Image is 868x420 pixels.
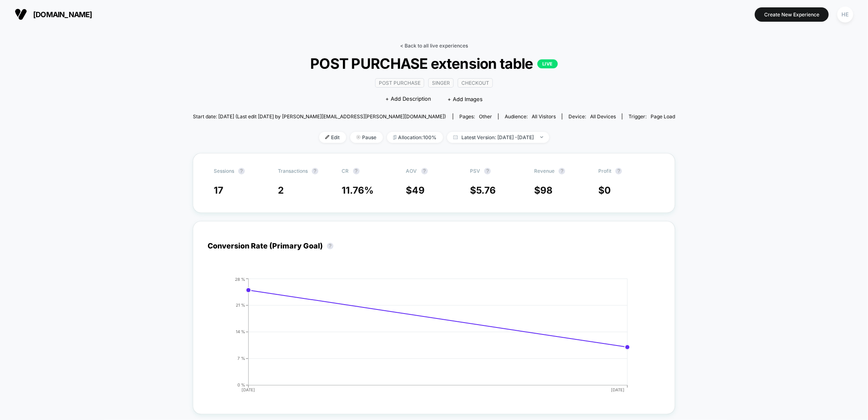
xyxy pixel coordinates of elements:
span: Transactions [278,168,308,174]
div: Pages: [459,113,492,120]
button: Create New Experience [755,7,829,22]
span: Singer [428,78,454,88]
span: 49 [412,185,425,196]
span: PSV [470,168,480,174]
span: AOV [406,168,417,174]
span: Revenue [534,168,555,174]
button: ? [353,168,360,174]
a: < Back to all live experiences [400,43,468,49]
span: All Visitors [532,113,556,120]
tspan: 28 % [235,276,245,281]
span: Edit [319,132,346,143]
span: + Add Description [385,95,431,103]
span: Latest Version: [DATE] - [DATE] [447,132,549,143]
tspan: 21 % [236,303,245,307]
div: CONVERSION_RATE [199,277,653,400]
span: checkout [458,78,493,88]
span: 98 [540,185,553,196]
div: Conversion Rate (Primary Goal) [208,242,338,250]
span: Post Purchase [375,78,424,88]
span: Start date: [DATE] (Last edit [DATE] by [PERSON_NAME][EMAIL_ADDRESS][PERSON_NAME][DOMAIN_NAME]) [193,113,446,120]
span: 2 [278,185,284,196]
span: all devices [590,113,616,120]
img: calendar [453,135,458,139]
img: Visually logo [15,8,27,20]
button: ? [312,168,318,174]
button: ? [559,168,565,174]
span: Profit [598,168,611,174]
span: $ [534,185,553,196]
tspan: [DATE] [611,387,625,392]
span: 5.76 [476,185,496,196]
button: ? [238,168,245,174]
button: ? [421,168,428,174]
span: POST PURCHASE extension table [217,55,651,72]
span: other [479,113,492,120]
button: ? [484,168,491,174]
img: rebalance [393,135,396,140]
span: CR [342,168,349,174]
span: 11.76 % [342,185,374,196]
tspan: 0 % [237,382,245,387]
span: $ [470,185,496,196]
span: [DOMAIN_NAME] [33,10,92,19]
span: $ [598,185,611,196]
button: ? [615,168,622,174]
span: Device: [562,113,622,120]
div: Audience: [505,113,556,120]
img: end [540,136,543,138]
tspan: [DATE] [242,387,255,392]
p: LIVE [537,59,558,68]
span: Pause [350,132,383,143]
button: [DOMAIN_NAME] [12,8,95,21]
button: ? [327,243,333,249]
span: Sessions [214,168,234,174]
tspan: 7 % [237,356,245,361]
span: $ [406,185,425,196]
div: Trigger: [629,113,675,120]
tspan: 14 % [236,329,245,334]
span: 17 [214,185,223,196]
div: HE [837,7,853,23]
span: 0 [604,185,611,196]
img: edit [325,135,329,139]
span: + Add Images [447,96,483,102]
img: end [356,135,360,139]
span: Allocation: 100% [387,132,443,143]
button: HE [835,6,856,23]
span: Page Load [651,113,675,120]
